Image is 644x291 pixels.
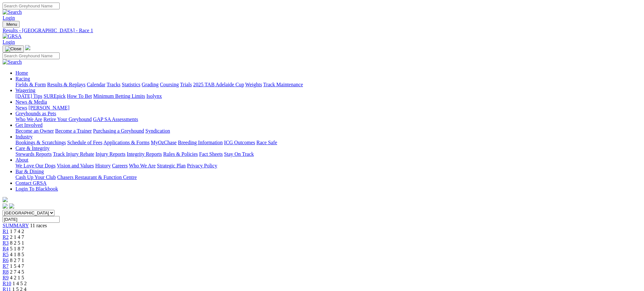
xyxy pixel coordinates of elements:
[151,140,177,145] a: MyOzChase
[67,140,102,145] a: Schedule of Fees
[15,117,641,122] div: Greyhounds as Pets
[3,216,60,223] input: Select date
[67,93,92,99] a: How To Bet
[3,9,22,15] img: Search
[93,117,138,122] a: GAP SA Assessments
[15,157,28,163] a: About
[15,82,641,88] div: Racing
[55,128,92,134] a: Become a Trainer
[53,151,94,157] a: Track Injury Rebate
[10,252,24,257] span: 4 1 8 5
[3,281,11,286] a: R10
[3,223,29,228] a: SUMMARY
[3,39,15,45] a: Login
[15,105,641,111] div: News & Media
[146,93,162,99] a: Isolynx
[3,33,22,39] img: GRSA
[10,269,24,275] span: 2 7 4 5
[10,258,24,263] span: 8 2 7 1
[3,240,9,246] a: R3
[10,246,24,251] span: 5 1 8 7
[129,163,156,168] a: Who We Are
[15,186,58,192] a: Login To Blackbook
[256,140,277,145] a: Race Safe
[3,21,20,28] button: Toggle navigation
[95,151,125,157] a: Injury Reports
[160,82,179,87] a: Coursing
[15,111,56,116] a: Greyhounds as Pets
[15,117,42,122] a: Who We Are
[245,82,262,87] a: Weights
[5,46,21,52] img: Close
[15,145,50,151] a: Care & Integrity
[187,163,217,168] a: Privacy Policy
[3,269,9,275] a: R8
[30,223,47,228] span: 11 races
[263,82,303,87] a: Track Maintenance
[3,252,9,257] a: R5
[15,88,35,93] a: Wagering
[3,246,9,251] a: R4
[15,122,43,128] a: Get Involved
[95,163,111,168] a: History
[107,82,121,87] a: Tracks
[15,70,28,76] a: Home
[15,163,55,168] a: We Love Our Dogs
[157,163,186,168] a: Strategic Plan
[93,128,144,134] a: Purchasing a Greyhound
[15,128,641,134] div: Get Involved
[3,203,8,209] img: facebook.svg
[13,281,27,286] span: 1 4 5 2
[3,229,9,234] a: R1
[127,151,162,157] a: Integrity Reports
[199,151,223,157] a: Fact Sheets
[15,128,54,134] a: Become an Owner
[3,275,9,280] span: R9
[163,151,198,157] a: Rules & Policies
[93,93,145,99] a: Minimum Betting Limits
[3,15,15,21] a: Login
[28,105,69,110] a: [PERSON_NAME]
[3,263,9,269] a: R7
[15,93,42,99] a: [DATE] Tips
[44,93,65,99] a: SUREpick
[15,180,46,186] a: Contact GRSA
[112,163,128,168] a: Careers
[10,234,24,240] span: 2 1 4 7
[25,45,30,50] img: logo-grsa-white.png
[15,140,641,145] div: Industry
[3,59,22,65] img: Search
[178,140,223,145] a: Breeding Information
[15,99,47,105] a: News & Media
[9,203,14,209] img: twitter.svg
[3,234,9,240] a: R2
[3,258,9,263] a: R6
[15,93,641,99] div: Wagering
[15,76,30,81] a: Racing
[15,174,56,180] a: Cash Up Your Club
[87,82,105,87] a: Calendar
[3,28,641,33] div: Results - [GEOGRAPHIC_DATA] - Race 1
[15,140,66,145] a: Bookings & Scratchings
[10,263,24,269] span: 1 5 4 7
[193,82,244,87] a: 2025 TAB Adelaide Cup
[3,197,8,202] img: logo-grsa-white.png
[224,140,255,145] a: ICG Outcomes
[6,22,17,27] span: Menu
[15,151,52,157] a: Stewards Reports
[15,169,44,174] a: Bar & Dining
[180,82,192,87] a: Trials
[15,151,641,157] div: Care & Integrity
[145,128,170,134] a: Syndication
[15,174,641,180] div: Bar & Dining
[10,229,24,234] span: 1 7 4 2
[47,82,85,87] a: Results & Replays
[122,82,141,87] a: Statistics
